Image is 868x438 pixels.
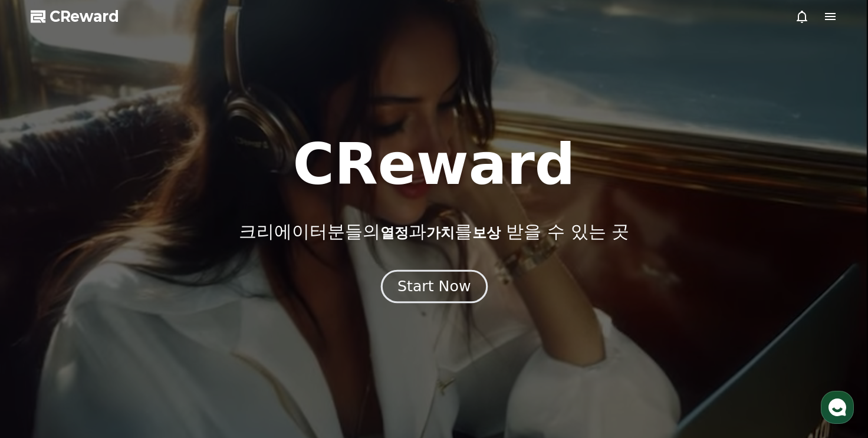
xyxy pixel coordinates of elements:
[239,221,629,242] p: 크리에이터분들의 과 를 받을 수 있는 곳
[426,225,455,241] span: 가치
[31,7,119,26] a: CReward
[50,7,119,26] span: CReward
[292,136,575,193] h1: CReward
[472,225,501,241] span: 보상
[108,358,122,368] span: 대화
[397,276,471,297] div: Start Now
[4,340,78,370] a: 홈
[182,358,196,367] span: 설정
[383,282,485,294] a: Start Now
[78,340,152,370] a: 대화
[37,358,44,367] span: 홈
[152,340,226,370] a: 설정
[380,269,487,303] button: Start Now
[380,225,409,241] span: 열정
